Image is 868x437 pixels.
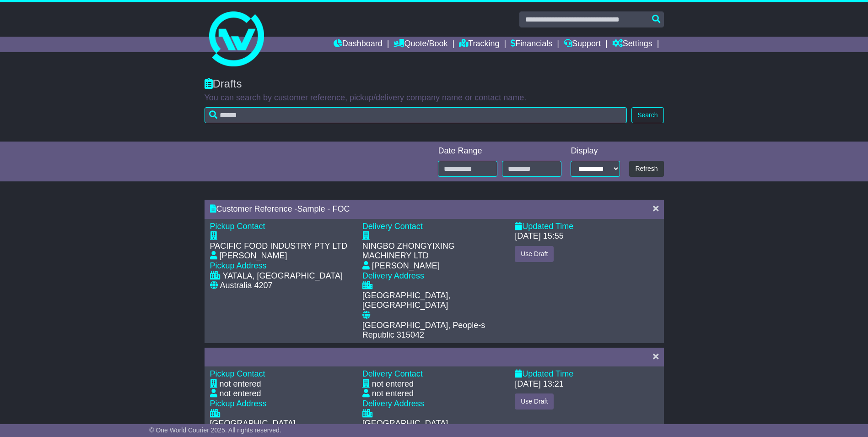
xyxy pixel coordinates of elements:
div: YATALA, [GEOGRAPHIC_DATA] [223,271,343,281]
button: Use Draft [515,246,554,262]
div: PACIFIC FOOD INDUSTRY PTY LTD [210,241,347,251]
div: not entered [372,389,414,399]
div: Customer Reference - [210,204,644,214]
button: Refresh [629,161,663,177]
a: Quote/Book [394,37,447,52]
span: Pickup Contact [210,222,265,231]
span: Pickup Address [210,261,267,270]
div: [GEOGRAPHIC_DATA], [GEOGRAPHIC_DATA] [362,291,506,311]
button: Search [631,107,663,123]
div: [GEOGRAPHIC_DATA], People-s Republic 315042 [362,321,506,340]
div: Date Range [438,146,561,156]
span: Delivery Contact [362,369,423,378]
div: Display [571,146,620,156]
div: not entered [220,389,261,399]
div: Updated Time [515,222,658,232]
div: Drafts [205,77,664,91]
div: [DATE] 15:55 [515,231,564,241]
span: Delivery Contact [362,222,423,231]
div: not entered [220,379,261,389]
span: Delivery Address [362,399,424,408]
div: Australia 4207 [220,281,273,291]
a: Tracking [459,37,499,52]
span: Pickup Contact [210,369,265,378]
a: Dashboard [334,37,383,52]
a: Support [564,37,601,52]
button: Use Draft [515,393,554,410]
div: not entered [372,379,414,389]
p: You can search by customer reference, pickup/delivery company name or contact name. [205,93,664,103]
div: [DATE] 13:21 [515,379,564,389]
span: © One World Courier 2025. All rights reserved. [149,426,281,434]
a: Settings [612,37,652,52]
span: Delivery Address [362,271,424,280]
span: Sample - FOC [297,204,350,213]
div: Updated Time [515,369,658,379]
a: Financials [511,37,552,52]
span: Pickup Address [210,399,267,408]
div: NINGBO ZHONGYIXING MACHINERY LTD [362,241,506,261]
div: [PERSON_NAME] [372,261,440,271]
div: [PERSON_NAME] [220,251,287,261]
